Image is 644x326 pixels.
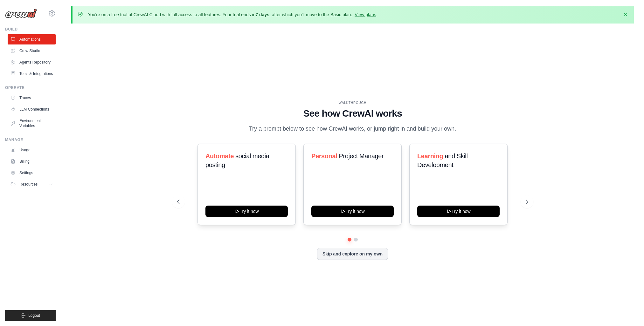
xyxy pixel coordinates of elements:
strong: 7 days [255,12,269,17]
button: Try it now [417,206,500,217]
span: Personal [311,153,337,160]
div: WALKTHROUGH [177,100,528,105]
button: Skip and explore on my own [317,248,388,260]
a: Environment Variables [8,116,56,131]
button: Resources [8,179,56,189]
img: Logo [5,9,37,18]
div: Operate [5,85,56,90]
a: Usage [8,145,56,155]
a: Automations [8,34,56,44]
button: Logout [5,310,56,321]
a: LLM Connections [8,104,56,114]
button: Try it now [311,206,394,217]
a: View plans [355,12,376,17]
span: Logout [28,313,40,318]
a: Traces [8,93,56,103]
span: Learning [417,153,443,160]
div: Build [5,27,56,32]
button: Try it now [205,206,288,217]
a: Tools & Integrations [8,69,56,79]
span: Project Manager [339,153,384,160]
span: Resources [19,182,38,187]
h1: See how CrewAI works [177,108,528,119]
p: You're on a free trial of CrewAI Cloud with full access to all features. Your trial ends in , aft... [88,11,377,18]
div: Manage [5,137,56,142]
p: Try a prompt below to see how CrewAI works, or jump right in and build your own. [246,124,460,133]
span: Automate [205,153,234,160]
a: Billing [8,156,56,166]
a: Agents Repository [8,57,56,67]
a: Settings [8,168,56,178]
span: social media posting [205,153,269,168]
a: Crew Studio [8,46,56,56]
